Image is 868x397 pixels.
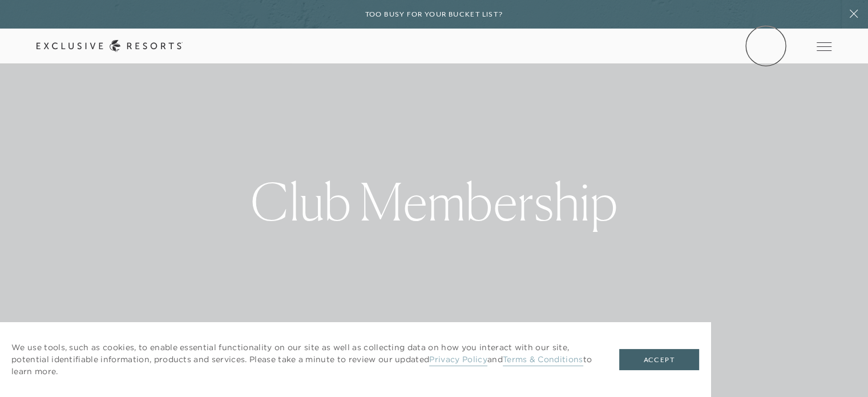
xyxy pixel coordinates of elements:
h6: Too busy for your bucket list? [365,9,503,20]
a: Terms & Conditions [503,354,583,366]
p: We use tools, such as cookies, to enable essential functionality on our site as well as collectin... [11,342,596,378]
button: Accept [619,349,699,371]
h1: Club Membership [251,176,618,227]
button: Open navigation [817,42,831,50]
a: Privacy Policy [429,354,487,366]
